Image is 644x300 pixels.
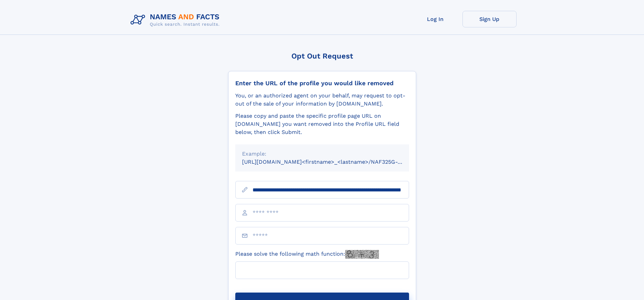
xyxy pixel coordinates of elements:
[235,112,409,136] div: Please copy and paste the specific profile page URL on [DOMAIN_NAME] you want removed into the Pr...
[242,159,422,165] small: [URL][DOMAIN_NAME]<firstname>_<lastname>/NAF325G-xxxxxxxx
[128,11,225,29] img: Logo Names and Facts
[242,150,402,158] div: Example:
[228,52,416,60] div: Opt Out Request
[235,92,409,108] div: You, or an authorized agent on your behalf, may request to opt-out of the sale of your informatio...
[235,250,379,259] label: Please solve the following math function:
[408,11,462,27] a: Log In
[235,79,409,87] div: Enter the URL of the profile you would like removed
[462,11,517,27] a: Sign Up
